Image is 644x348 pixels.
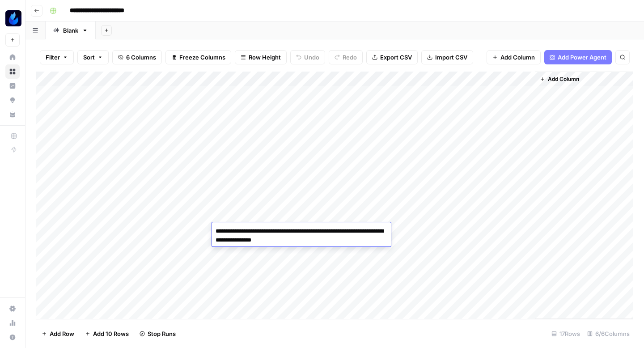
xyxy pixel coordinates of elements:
[5,93,20,107] a: Opportunities
[584,327,633,341] div: 6/6 Columns
[5,7,20,30] button: Workspace: AgentFire Content
[36,327,80,341] button: Add Row
[5,10,21,26] img: AgentFire Content Logo
[77,50,109,64] button: Sort
[5,50,20,64] a: Home
[536,73,583,85] button: Add Column
[380,53,412,62] span: Export CSV
[148,329,176,338] span: Stop Runs
[304,53,319,62] span: Undo
[435,53,467,62] span: Import CSV
[487,50,541,64] button: Add Column
[548,75,579,83] span: Add Column
[5,301,20,316] a: Settings
[343,53,357,62] span: Redo
[134,327,181,341] button: Stop Runs
[80,327,134,341] button: Add 10 Rows
[500,53,535,62] span: Add Column
[5,79,20,93] a: Insights
[290,50,325,64] button: Undo
[165,50,231,64] button: Freeze Columns
[5,316,20,330] a: Usage
[63,26,78,35] div: Blank
[329,50,363,64] button: Redo
[366,50,418,64] button: Export CSV
[126,53,156,62] span: 6 Columns
[5,107,20,122] a: Your Data
[5,330,20,344] button: Help + Support
[93,329,129,338] span: Add 10 Rows
[548,327,584,341] div: 17 Rows
[249,53,281,62] span: Row Height
[46,21,96,39] a: Blank
[235,50,287,64] button: Row Height
[46,53,60,62] span: Filter
[112,50,162,64] button: 6 Columns
[5,64,20,79] a: Browse
[558,53,606,62] span: Add Power Agent
[50,329,74,338] span: Add Row
[179,53,225,62] span: Freeze Columns
[544,50,612,64] button: Add Power Agent
[421,50,473,64] button: Import CSV
[40,50,74,64] button: Filter
[83,53,95,62] span: Sort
